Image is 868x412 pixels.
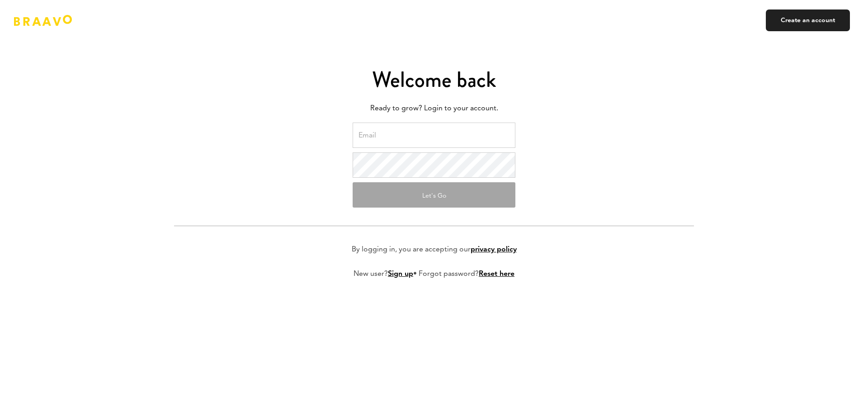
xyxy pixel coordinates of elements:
[388,270,413,278] a: Sign up
[372,64,496,95] span: Welcome back
[353,123,515,148] input: Email
[353,182,515,208] button: Let's Go
[352,244,517,255] p: By logging in, you are accepting our
[174,102,694,115] p: Ready to grow? Login to your account.
[354,269,514,279] p: New user? • Forgot password?
[471,246,517,253] a: privacy policy
[766,9,850,31] a: Create an account
[479,270,514,278] a: Reset here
